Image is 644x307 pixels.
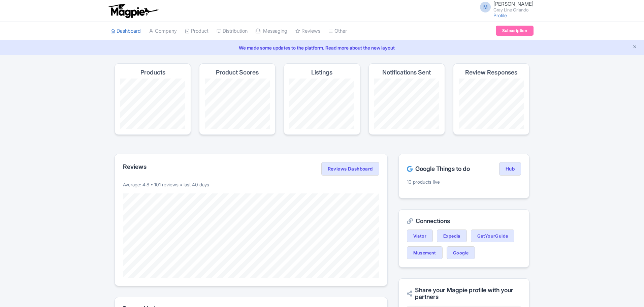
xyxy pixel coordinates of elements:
[496,26,534,36] a: Subscription
[123,181,379,188] p: Average: 4.8 • 101 reviews • last 40 days
[407,246,443,259] a: Musement
[110,22,141,40] a: Dashboard
[465,69,517,76] h4: Review Responses
[149,22,177,40] a: Company
[382,69,431,76] h4: Notifications Sent
[407,165,470,172] h2: Google Things to do
[328,22,347,40] a: Other
[216,69,259,76] h4: Product Scores
[407,287,521,300] h2: Share your Magpie profile with your partners
[476,1,534,12] a: M [PERSON_NAME] Gray Line Orlando
[311,69,332,76] h4: Listings
[140,69,165,76] h4: Products
[256,22,287,40] a: Messaging
[407,229,433,242] a: Viator
[295,22,320,40] a: Reviews
[321,162,379,176] a: Reviews Dashboard
[407,178,521,185] p: 10 products live
[493,1,534,7] span: [PERSON_NAME]
[632,43,637,51] button: Close announcement
[480,2,491,12] span: M
[493,8,534,12] small: Gray Line Orlando
[123,163,147,170] h2: Reviews
[499,162,521,176] a: Hub
[107,3,159,18] img: logo-ab69f6fb50320c5b225c76a69d11143b.png
[407,218,521,224] h2: Connections
[447,246,475,259] a: Google
[493,12,507,18] a: Profile
[185,22,208,40] a: Product
[471,229,515,242] a: GetYourGuide
[4,44,640,51] a: We made some updates to the platform. Read more about the new layout
[217,22,248,40] a: Distribution
[437,229,467,242] a: Expedia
